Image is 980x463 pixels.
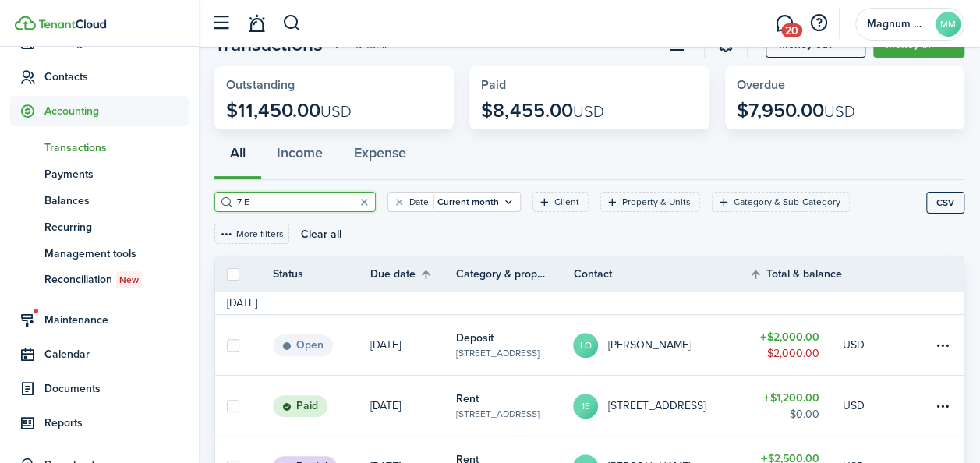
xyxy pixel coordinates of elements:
[734,195,840,209] filter-tag-label: Category & Sub-Category
[749,376,843,436] a: $1,200.00$0.00
[233,195,370,210] input: Search here...
[44,246,189,262] span: Management tools
[44,166,189,182] span: Payments
[10,134,189,161] a: Transactions
[433,195,499,209] filter-tag-value: Current month
[370,398,401,414] p: [DATE]
[763,390,819,406] table-amount-title: $1,200.00
[456,376,573,436] a: Rent[STREET_ADDRESS]
[226,78,442,92] widget-stats-title: Outstanding
[532,192,589,212] filter-tag: Open filter
[843,337,865,353] p: USD
[456,315,573,375] a: Deposit[STREET_ADDRESS]
[370,315,456,375] a: [DATE]
[273,395,327,417] status: Paid
[573,376,749,436] a: 1E[STREET_ADDRESS]
[926,192,964,214] button: CSV
[790,406,819,422] table-amount-description: $0.00
[737,78,953,92] widget-stats-title: Overdue
[226,100,352,122] p: $11,450.00
[273,266,370,282] th: Status
[843,376,886,436] a: USD
[320,100,352,123] span: USD
[767,345,819,362] table-amount-description: $2,000.00
[44,193,189,209] span: Balances
[749,265,843,284] th: Sort
[353,191,375,213] button: Clear search
[481,78,697,92] widget-stats-title: Paid
[10,161,189,187] a: Payments
[44,219,189,235] span: Recurring
[573,266,749,282] th: Contact
[456,391,479,407] table-info-title: Rent
[781,23,802,37] span: 20
[456,407,540,421] table-subtitle: [STREET_ADDRESS]
[607,339,690,352] table-profile-info-text: [PERSON_NAME]
[712,192,850,212] filter-tag: Open filter
[387,192,521,212] filter-tag: Open filter
[769,4,799,44] a: Messaging
[572,100,603,123] span: USD
[273,376,370,436] a: Paid
[607,400,705,412] table-profile-info-text: [STREET_ADDRESS]
[242,4,271,44] a: Notifications
[10,408,189,438] a: Reports
[301,224,341,244] button: Clear all
[10,187,189,214] a: Balances
[370,376,456,436] a: [DATE]
[10,240,189,267] a: Management tools
[44,271,189,288] span: Reconciliation
[393,196,406,208] button: Clear filter
[622,195,691,209] filter-tag-label: Property & Units
[44,69,189,85] span: Contacts
[119,273,139,287] span: New
[10,267,189,293] a: ReconciliationNew
[44,415,189,431] span: Reports
[338,133,422,180] button: Expense
[44,103,189,119] span: Accounting
[206,9,235,38] button: Open sidebar
[273,334,333,356] status: Open
[282,10,302,37] button: Search
[38,19,106,29] img: TenantCloud
[600,192,700,212] filter-tag: Open filter
[867,19,929,30] span: Magnum Management LLC
[805,10,832,37] button: Open resource center
[10,214,189,240] a: Recurring
[573,315,749,375] a: LO[PERSON_NAME]
[44,346,189,362] span: Calendar
[44,380,189,397] span: Documents
[214,224,289,244] button: More filters
[573,333,598,358] avatar-text: LO
[554,195,579,209] filter-tag-label: Client
[370,337,401,353] p: [DATE]
[456,346,540,360] table-subtitle: [STREET_ADDRESS]
[261,133,338,180] button: Income
[273,315,370,375] a: Open
[44,312,189,328] span: Maintenance
[456,266,573,282] th: Category & property
[44,140,189,156] span: Transactions
[456,330,494,346] table-info-title: Deposit
[15,16,36,30] img: TenantCloud
[737,100,855,122] p: $7,950.00
[824,100,855,123] span: USD
[215,295,269,311] td: [DATE]
[936,12,961,37] avatar-text: MM
[370,265,456,284] th: Sort
[760,329,819,345] table-amount-title: $2,000.00
[409,195,429,209] filter-tag-label: Date
[573,394,598,419] avatar-text: 1E
[749,315,843,375] a: $2,000.00$2,000.00
[843,398,865,414] p: USD
[481,100,603,122] p: $8,455.00
[843,315,886,375] a: USD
